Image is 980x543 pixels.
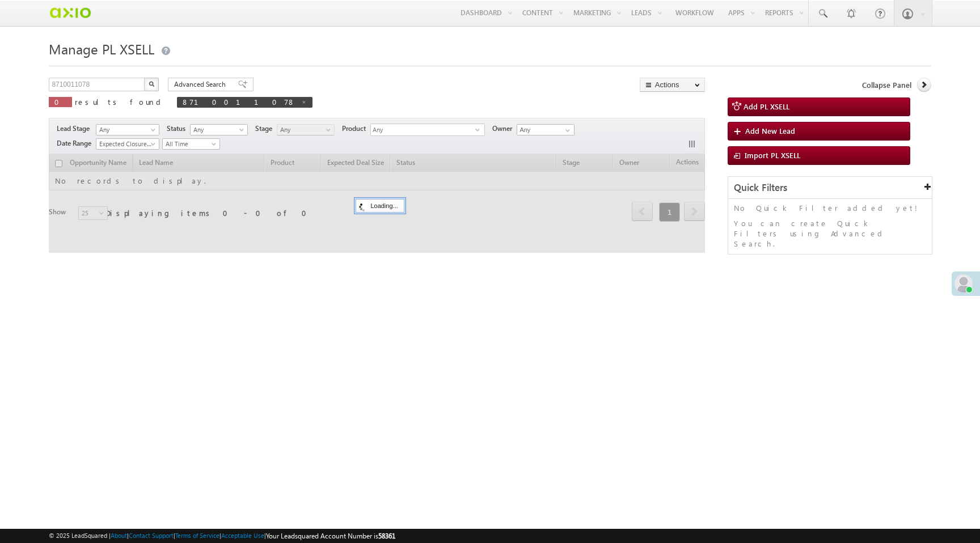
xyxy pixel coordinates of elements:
[175,532,219,539] a: Terms of Service
[255,124,277,134] span: Stage
[862,80,911,90] span: Collapse Panel
[221,532,264,539] a: Acceptable Use
[475,127,484,132] span: select
[49,40,154,58] span: Manage PL XSELL
[49,3,91,23] img: Custom Logo
[277,124,335,135] a: Any
[163,139,217,149] span: All Time
[96,124,159,135] a: Any
[378,532,395,540] span: 58361
[190,124,248,135] a: Any
[728,177,932,199] div: Quick Filters
[640,78,705,92] button: Actions
[129,532,174,539] a: Contact Support
[559,125,573,136] a: Show All Items
[342,124,370,134] span: Product
[734,203,926,213] p: No Quick Filter added yet!
[183,97,295,107] span: 8710011078
[492,124,517,134] span: Owner
[174,79,229,90] span: Advanced Search
[49,531,395,541] span: © 2025 LeadSquared | | | | |
[745,126,795,135] span: Add New Lead
[277,125,331,135] span: Any
[167,124,190,134] span: Status
[191,125,244,135] span: Any
[111,532,127,539] a: About
[149,81,154,87] img: Search
[266,532,395,540] span: Your Leadsquared Account Number is
[370,124,485,136] div: Any
[745,150,800,160] span: Import PL XSELL
[75,97,165,107] span: results found
[517,124,575,135] input: Type to Search
[356,199,404,213] div: Loading...
[96,125,155,135] span: Any
[54,97,66,107] span: 0
[371,124,475,137] span: Any
[96,138,159,150] a: Expected Closure Date
[744,101,789,111] span: Add PL XSELL
[57,124,94,134] span: Lead Stage
[57,138,96,149] span: Date Range
[96,139,155,149] span: Expected Closure Date
[734,218,926,249] p: You can create Quick Filters using Advanced Search.
[162,138,220,150] a: All Time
